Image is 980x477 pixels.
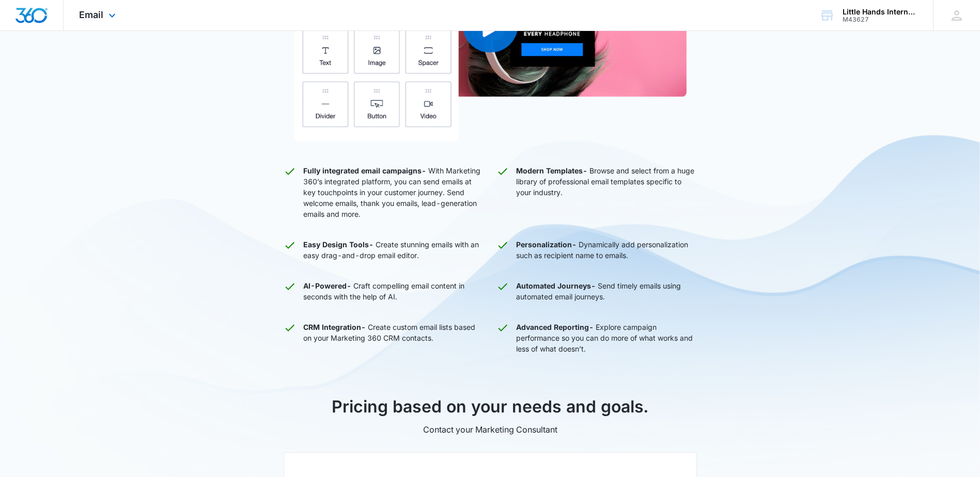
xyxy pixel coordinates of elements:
[516,166,587,175] strong: Modern Templates -
[284,423,697,436] p: Contact your Marketing Consultant
[79,9,103,20] span: Email
[303,322,484,354] p: Create custom email lists based on your Marketing 360 CRM contacts.
[843,16,918,23] div: account id
[516,165,697,219] p: Browse and select from a huge library of professional email templates specific to your industry.
[303,166,426,175] strong: Fully integrated email campaigns -
[516,280,697,302] p: Send timely emails using automated email journeys.
[303,281,351,290] strong: AI-Powered -
[516,240,577,249] strong: Personalization -
[516,323,594,331] strong: Advanced Reporting -
[843,8,918,16] div: account name
[303,323,366,331] strong: CRM Integration -
[516,322,697,354] p: Explore campaign performance so you can do more of what works and less of what doesn’t.
[303,240,374,249] strong: Easy Design Tools -
[516,239,697,261] p: Dynamically add personalization such as recipient name to emails.
[284,394,697,419] h2: Pricing based on your needs and goals.
[303,239,484,261] p: Create stunning emails with an easy drag-and-drop email editor.
[303,280,484,302] p: Craft compelling email content in seconds with the help of AI.
[516,281,596,290] strong: Automated Journeys -
[303,165,484,219] p: With Marketing 360’s integrated platform, you can send emails at key touchpoints in your customer...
